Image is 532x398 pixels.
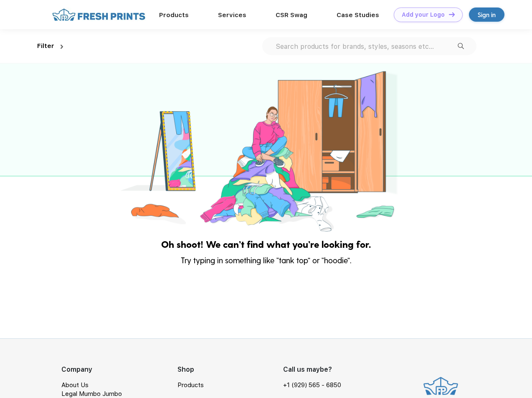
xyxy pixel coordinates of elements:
a: Services [218,11,246,19]
div: Filter [37,41,54,51]
a: Legal Mumbo Jumbo [61,390,122,398]
div: Sign in [478,10,496,20]
div: Shop [177,365,283,375]
a: +1 (929) 565 - 6850 [283,381,341,390]
input: Search products for brands, styles, seasons etc... [275,42,458,51]
div: Company [61,365,177,375]
a: About Us [61,381,89,389]
img: DT [449,12,455,17]
img: dropdown.png [61,45,63,49]
img: fo%20logo%202.webp [50,8,148,22]
a: CSR Swag [276,11,307,19]
a: Products [177,381,204,389]
a: Products [159,11,189,19]
div: Call us maybe? [283,365,347,375]
a: Sign in [469,8,504,22]
img: desktop_search_2.svg [458,43,464,49]
div: Add your Logo [402,11,445,18]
